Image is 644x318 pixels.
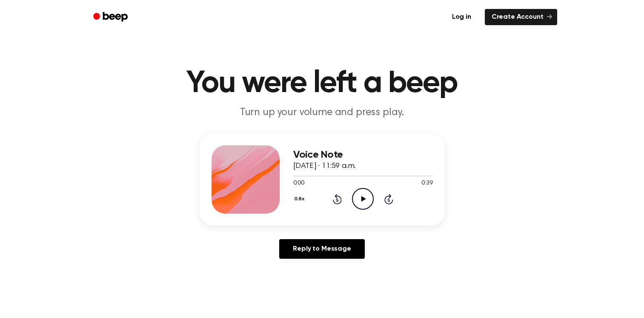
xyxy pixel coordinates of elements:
[293,179,304,188] span: 0:00
[293,162,356,170] span: [DATE] · 11:59 a.m.
[279,239,364,259] a: Reply to Message
[421,179,432,188] span: 0:39
[444,7,480,27] a: Log in
[87,9,135,26] a: Beep
[159,106,486,120] p: Turn up your volume and press play.
[104,68,540,99] h1: You were left a beep
[293,149,433,161] h3: Voice Note
[485,9,557,25] a: Create Account
[293,192,308,206] button: 0.8x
